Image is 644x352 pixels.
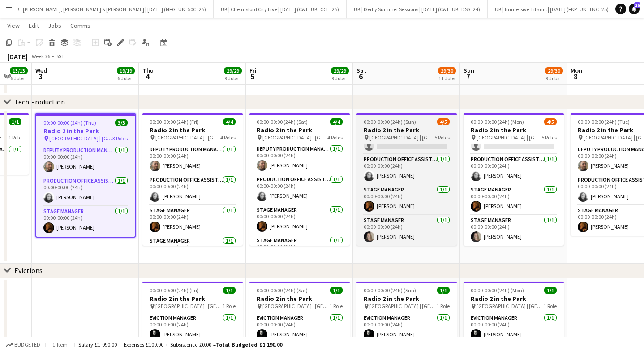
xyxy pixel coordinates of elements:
a: Comms [67,20,94,31]
div: BST [56,53,64,60]
div: 00:00-00:00 (24h) (Mon)1/1Radio 2 in the Park [GEOGRAPHIC_DATA] | [GEOGRAPHIC_DATA], [GEOGRAPHIC_... [464,282,564,343]
h3: Radio 2 in the Park [142,126,243,134]
span: 00:00-00:00 (24h) (Mon) [471,287,524,294]
app-card-role: Deputy Production Manager1/100:00-00:00 (24h)[PERSON_NAME] [249,144,350,174]
span: 00:00-00:00 (24h) (Thu) [43,119,96,126]
span: 1 Role [330,303,343,309]
button: UK | Immersive Titanic | [DATE] (FKP_UK_TNC_25) [488,0,616,18]
span: 8 [569,71,582,82]
app-job-card: 00:00-00:00 (24h) (Fri)4/4Radio 2 in the Park [GEOGRAPHIC_DATA] | [GEOGRAPHIC_DATA], [GEOGRAPHIC_... [142,113,243,246]
app-card-role: Production Office Assistant1/100:00-00:00 (24h)[PERSON_NAME] [142,175,243,205]
h3: Radio 2 in the Park [356,295,457,303]
h3: Radio 2 in the Park [356,126,457,134]
span: Wed [35,66,47,74]
span: 13/13 [10,67,28,74]
span: Total Budgeted £1 190.00 [216,341,282,348]
span: 00:00-00:00 (24h) (Sat) [257,287,308,294]
span: 19/19 [117,67,135,74]
app-card-role: Production Office Assistant1/100:00-00:00 (24h)[PERSON_NAME] [36,176,135,206]
span: 4/5 [437,118,450,125]
span: [GEOGRAPHIC_DATA] | [GEOGRAPHIC_DATA], [GEOGRAPHIC_DATA] [262,134,327,141]
span: 3 [34,71,47,82]
app-card-role: Stage Manager1/100:00-00:00 (24h)[PERSON_NAME] [464,185,564,215]
app-job-card: 00:00-00:00 (24h) (Fri)1/1Radio 2 in the Park [GEOGRAPHIC_DATA] | [GEOGRAPHIC_DATA], [GEOGRAPHIC_... [142,282,243,343]
h3: Radio 2 in the Park [142,295,243,303]
h3: Radio 2 in the Park [249,126,350,134]
app-job-card: 00:00-00:00 (24h) (Sat)4/4Radio 2 in the Park [GEOGRAPHIC_DATA] | [GEOGRAPHIC_DATA], [GEOGRAPHIC_... [249,113,350,246]
span: 1/1 [544,287,557,294]
span: 00:00-00:00 (24h) (Fri) [150,287,199,294]
span: Budgeted [14,342,40,348]
span: [GEOGRAPHIC_DATA] | [GEOGRAPHIC_DATA], [GEOGRAPHIC_DATA] [49,135,112,142]
app-card-role: Stage Manager1/100:00-00:00 (24h)[PERSON_NAME] [36,206,135,237]
div: 9 Jobs [224,75,241,82]
button: UK | Derby Summer Sessions | [DATE] (C&T_UK_DSS_24) [347,0,488,18]
span: Sun [464,66,474,74]
h3: Radio 2 in the Park [464,126,564,134]
span: [GEOGRAPHIC_DATA] | [GEOGRAPHIC_DATA], [GEOGRAPHIC_DATA] [477,303,544,309]
div: Tech Production [14,97,65,106]
h3: Radio 2 in the Park [464,295,564,303]
div: 9 Jobs [545,75,562,82]
span: 00:00-00:00 (24h) (Fri) [150,118,199,125]
span: 29/30 [545,67,563,74]
button: Budgeted [4,340,42,350]
app-card-role: Eviction Manager1/100:00-00:00 (24h)[PERSON_NAME] [249,313,350,343]
span: Sat [356,66,366,74]
span: Mon [571,66,582,74]
span: Week 36 [30,53,52,60]
div: 6 Jobs [117,75,134,82]
span: 29/29 [331,67,349,74]
app-job-card: 00:00-00:00 (24h) (Sat)1/1Radio 2 in the Park [GEOGRAPHIC_DATA] | [GEOGRAPHIC_DATA], [GEOGRAPHIC_... [249,282,350,343]
span: 4 Roles [327,134,343,141]
app-card-role: Deputy Production Manager1/100:00-00:00 (24h)[PERSON_NAME] [142,144,243,175]
span: 00:00-00:00 (24h) (Sun) [364,287,416,294]
h3: Radio 2 in the Park [249,295,350,303]
app-job-card: 00:00-00:00 (24h) (Sun)1/1Radio 2 in the Park [GEOGRAPHIC_DATA] | [GEOGRAPHIC_DATA], [GEOGRAPHIC_... [356,282,457,343]
span: View [7,22,20,30]
button: UK | Chelmsford City Live | [DATE] (C&T_UK_CCL_25) [214,0,347,18]
span: Thu [142,66,154,74]
span: 1 Role [9,134,21,141]
app-card-role: Production Office Assistant1/100:00-00:00 (24h)[PERSON_NAME] [356,154,457,185]
div: 6 Jobs [10,75,27,82]
span: 3 Roles [112,135,128,142]
a: 26 [629,4,640,14]
app-card-role: Eviction Manager1/100:00-00:00 (24h)[PERSON_NAME] [464,313,564,343]
app-card-role: Stage Manager1/100:00-00:00 (24h)[PERSON_NAME] [356,185,457,215]
span: 5 Roles [434,134,450,141]
a: Edit [25,20,43,31]
span: 29/30 [438,67,456,74]
app-card-role: Stage Manager1/100:00-00:00 (24h)[PERSON_NAME] [464,215,564,246]
span: 4/4 [223,118,236,125]
span: [GEOGRAPHIC_DATA] | [GEOGRAPHIC_DATA], [GEOGRAPHIC_DATA] [155,134,220,141]
span: 00:00-00:00 (24h) (Mon) [471,118,524,125]
app-job-card: 00:00-00:00 (24h) (Mon)4/5Radio 2 in the Park [GEOGRAPHIC_DATA] | [GEOGRAPHIC_DATA], [GEOGRAPHIC_... [464,113,564,246]
span: 00:00-00:00 (24h) (Sun) [364,118,416,125]
span: Edit [29,22,39,30]
span: Jobs [48,22,61,30]
span: [GEOGRAPHIC_DATA] | [GEOGRAPHIC_DATA], [GEOGRAPHIC_DATA] [477,134,541,141]
span: 6 [355,71,366,82]
span: 26 [634,2,640,8]
span: [GEOGRAPHIC_DATA] | [GEOGRAPHIC_DATA], [GEOGRAPHIC_DATA] [262,303,330,309]
button: UK | [PERSON_NAME], [PERSON_NAME] & [PERSON_NAME] | [DATE] (NFG_UK_50C_25) [6,0,214,18]
span: 1/1 [223,287,236,294]
app-card-role: Production Office Assistant1/100:00-00:00 (24h)[PERSON_NAME] [464,154,564,185]
span: 4 [141,71,154,82]
span: 1/1 [330,287,343,294]
span: Comms [70,22,90,30]
span: 4/5 [544,118,557,125]
span: 5 [248,71,257,82]
h3: Radio 2 in the Park [36,127,135,135]
app-card-role: Stage Manager1/100:00-00:00 (24h)[PERSON_NAME] [356,215,457,246]
div: Salary £1 090.00 + Expenses £100.00 + Subsistence £0.00 = [78,341,282,348]
span: [GEOGRAPHIC_DATA] | [GEOGRAPHIC_DATA], [GEOGRAPHIC_DATA] [369,303,437,309]
span: 4/4 [330,118,343,125]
